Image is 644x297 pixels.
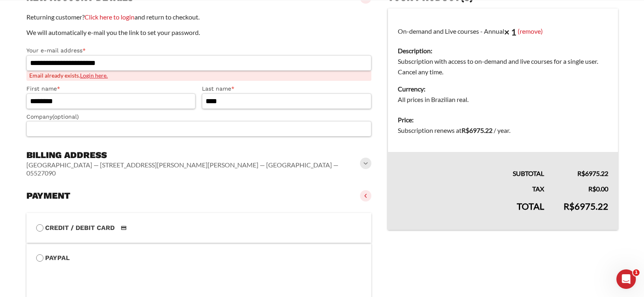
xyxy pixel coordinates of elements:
[26,190,70,202] h3: Payment
[36,224,43,232] input: Credit / Debit CardCredit / Debit Card
[85,13,134,21] a: Click here to login
[398,94,608,105] dd: All prices in Brazilian real.
[26,112,372,121] label: Company
[388,194,554,230] th: Total
[388,152,554,179] th: Subtotal
[564,201,608,212] bdi: 6975.22
[588,185,596,193] span: R$
[633,269,640,276] span: 1
[564,201,575,212] span: R$
[26,46,372,55] label: Your e-mail address
[398,56,608,77] dd: Subscription with access to on-demand and live courses for a single user. Cancel any time.
[577,169,608,177] bdi: 6975.22
[504,26,516,37] strong: × 1
[26,12,372,22] p: Returning customer? and return to checkout.
[577,169,585,177] span: R$
[388,179,554,194] th: Tax
[26,150,362,161] h3: Billing address
[462,126,469,134] span: R$
[518,27,543,35] a: (remove)
[462,126,492,134] bdi: 6975.22
[26,27,372,38] p: We will automatically e-mail you the link to set your password.
[26,71,372,81] span: Email already exists.
[616,269,636,289] iframe: Intercom live chat
[398,46,608,56] dt: Description:
[36,254,43,262] input: PayPal
[398,126,510,134] span: Subscription renews at .
[80,72,108,79] a: Login here.
[26,161,362,177] vaadin-horizontal-layout: [GEOGRAPHIC_DATA] — [STREET_ADDRESS][PERSON_NAME][PERSON_NAME] — [GEOGRAPHIC_DATA] — 05527090
[36,223,362,233] label: Credit / Debit Card
[36,253,362,263] label: PayPal
[588,185,608,193] bdi: 0.00
[494,126,509,134] span: / year
[52,113,79,120] span: (optional)
[202,84,371,93] label: Last name
[26,84,196,93] label: First name
[398,115,608,125] dt: Price:
[388,9,618,110] td: On-demand and Live courses - Annual
[116,223,131,233] img: Credit / Debit Card
[398,84,608,94] dt: Currency:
